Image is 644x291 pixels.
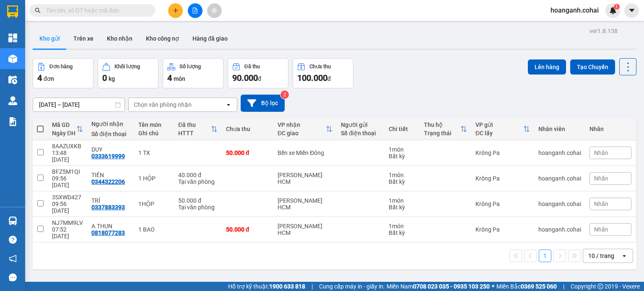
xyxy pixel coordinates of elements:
[9,236,17,244] span: question-circle
[228,58,288,88] button: Đã thu90.000đ
[178,130,211,136] div: HTTT
[109,75,115,82] span: kg
[278,197,332,211] div: [PERSON_NAME] HCM
[621,252,628,259] svg: open
[389,146,415,153] div: 1 món
[174,75,185,82] span: món
[544,5,605,15] span: hoanganh.cohai
[241,95,285,112] button: Bộ lọc
[8,216,17,225] img: warehouse-icon
[609,7,617,14] img: icon-new-feature
[48,118,87,140] th: Toggle SortBy
[389,172,415,178] div: 1 món
[8,96,17,105] img: warehouse-icon
[594,201,608,207] span: Nhãn
[33,58,93,88] button: Đơn hàng4đơn
[570,59,615,75] button: Tạo Chuyến
[192,8,198,13] span: file-add
[589,26,618,36] div: ver 1.8.138
[387,282,490,291] span: Miền Nam
[420,118,471,140] th: Toggle SortBy
[178,172,218,178] div: 40.000 đ
[35,8,41,13] span: search
[9,255,17,263] span: notification
[91,146,130,153] div: DUY
[539,250,551,262] button: 1
[33,98,125,111] input: Select a date range.
[615,4,618,10] span: 1
[188,3,203,18] button: file-add
[52,130,76,136] div: Ngày ĐH
[269,283,305,290] strong: 1900 633 818
[52,121,76,128] div: Mã GD
[91,197,130,204] div: TRÍ
[424,121,460,128] div: Thu hộ
[471,118,534,140] th: Toggle SortBy
[163,58,223,88] button: Số lượng4món
[244,64,260,70] div: Đã thu
[226,126,269,132] div: Chưa thu
[594,175,608,182] span: Nhãn
[475,175,530,182] div: Krông Pa
[297,73,327,83] span: 100.000
[258,75,261,82] span: đ
[178,121,211,128] div: Đã thu
[52,143,83,149] div: 8AAZUXKB
[475,226,530,233] div: Krông Pa
[341,121,380,128] div: Người gửi
[91,131,130,137] div: Số điện thoại
[475,130,523,136] div: ĐC lấy
[178,204,218,211] div: Tại văn phòng
[52,168,83,175] div: BFZ5M1QI
[327,75,331,82] span: đ
[389,126,415,132] div: Chi tiết
[91,172,130,178] div: TIÊN
[424,130,460,136] div: Trạng thái
[44,75,54,82] span: đơn
[52,175,83,188] div: 09:56 [DATE]
[278,172,332,185] div: [PERSON_NAME] HCM
[179,64,201,70] div: Số lượng
[293,58,353,88] button: Chưa thu100.000đ
[475,121,523,128] div: VP gửi
[174,118,222,140] th: Toggle SortBy
[8,117,17,126] img: solution-icon
[594,226,608,233] span: Nhãn
[538,126,581,132] div: Nhân viên
[33,28,67,49] button: Kho gửi
[278,149,332,156] div: Bến xe Miền Đông
[134,100,192,109] div: Chọn văn phòng nhận
[589,126,631,132] div: Nhãn
[49,64,73,70] div: Đơn hàng
[319,282,384,291] span: Cung cấp máy in - giấy in:
[228,282,305,291] span: Hỗ trợ kỹ thuật:
[538,201,581,207] div: hoanganh.cohai
[226,149,269,156] div: 50.000 đ
[52,226,83,239] div: 07:52 [DATE]
[100,28,139,49] button: Kho nhận
[597,283,603,289] span: copyright
[521,283,557,290] strong: 0369 525 060
[628,7,636,14] span: caret-down
[226,226,269,233] div: 50.000 đ
[52,219,83,226] div: NJ7MM9LV
[413,283,490,290] strong: 0708 023 035 - 0935 103 250
[102,73,107,83] span: 0
[139,28,186,49] button: Kho công nợ
[211,8,217,13] span: aim
[538,226,581,233] div: hoanganh.cohai
[8,33,17,42] img: dashboard-icon
[7,5,18,18] img: logo-vxr
[91,204,125,211] div: 0337883393
[178,197,218,204] div: 50.000 đ
[594,149,608,156] span: Nhãn
[52,149,83,163] div: 13:48 [DATE]
[341,130,380,136] div: Số điện thoại
[232,73,258,83] span: 90.000
[207,3,222,18] button: aim
[37,73,42,83] span: 4
[9,273,17,281] span: message
[588,252,614,260] div: 10 / trang
[389,223,415,229] div: 1 món
[138,130,170,136] div: Ghi chú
